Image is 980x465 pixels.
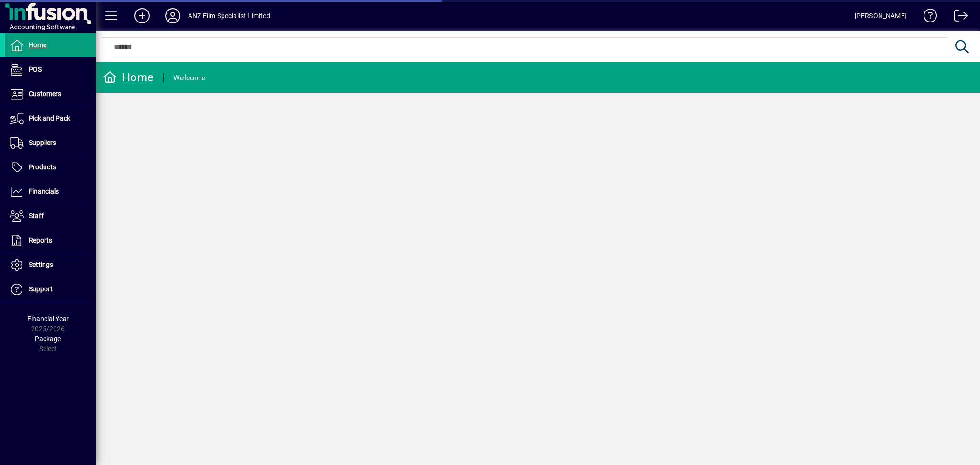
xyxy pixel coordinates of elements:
[5,155,96,179] a: Products
[916,2,937,33] a: Knowledge Base
[127,7,157,24] button: Add
[29,212,44,220] span: Staff
[5,180,96,204] a: Financials
[5,253,96,277] a: Settings
[29,66,42,73] span: POS
[188,8,270,23] div: ANZ Film Specialist Limited
[29,139,56,146] span: Suppliers
[173,70,205,86] div: Welcome
[27,315,69,322] span: Financial Year
[5,277,96,301] a: Support
[29,41,46,49] span: Home
[103,70,154,85] div: Home
[29,163,56,171] span: Products
[855,8,907,23] div: [PERSON_NAME]
[5,204,96,228] a: Staff
[5,107,96,131] a: Pick and Pack
[29,261,53,268] span: Settings
[5,229,96,253] a: Reports
[5,82,96,106] a: Customers
[29,114,70,122] span: Pick and Pack
[29,90,61,98] span: Customers
[5,58,96,82] a: POS
[29,236,52,244] span: Reports
[947,2,968,33] a: Logout
[29,285,53,293] span: Support
[5,131,96,155] a: Suppliers
[35,335,61,343] span: Package
[29,188,59,195] span: Financials
[157,7,188,24] button: Profile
